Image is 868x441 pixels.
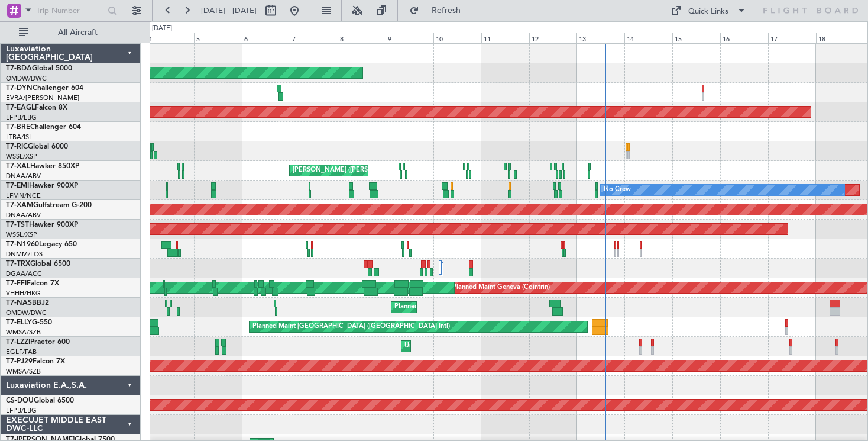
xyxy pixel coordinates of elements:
[6,221,78,228] a: T7-TSTHawker 900XP
[242,33,290,43] div: 6
[6,367,41,376] a: WMSA/SZB
[6,113,37,122] a: LFPB/LBG
[146,33,194,43] div: 4
[6,280,27,287] span: T7-FFI
[6,182,29,189] span: T7-EMI
[6,211,41,220] a: DNAA/ABV
[672,33,720,43] div: 15
[6,124,30,131] span: T7-BRE
[194,33,242,43] div: 5
[6,124,81,131] a: T7-BREChallenger 604
[6,191,41,200] a: LFMN/NCE
[576,33,624,43] div: 13
[665,1,752,20] button: Quick Links
[6,163,79,170] a: T7-XALHawker 850XP
[6,269,42,278] a: DGAA/ACC
[6,397,34,404] span: CS-DOU
[6,241,39,248] span: T7-N1960
[6,104,35,111] span: T7-EAGL
[152,24,172,34] div: [DATE]
[529,33,577,43] div: 12
[386,33,433,43] div: 9
[201,5,257,16] span: [DATE] - [DATE]
[404,337,599,355] div: Unplanned Maint [GEOGRAPHIC_DATA] ([GEOGRAPHIC_DATA])
[252,318,450,336] div: Planned Maint [GEOGRAPHIC_DATA] ([GEOGRAPHIC_DATA] Intl)
[6,300,49,307] a: T7-NASBBJ2
[6,308,47,317] a: OMDW/DWC
[6,280,59,287] a: T7-FFIFalcon 7X
[6,250,43,259] a: DNMM/LOS
[6,74,47,83] a: OMDW/DWC
[6,221,29,228] span: T7-TST
[6,85,83,92] a: T7-DYNChallenger 604
[720,33,768,43] div: 16
[6,339,70,346] a: T7-LZZIPraetor 600
[13,23,128,42] button: All Aircraft
[290,33,338,43] div: 7
[394,298,527,316] div: Planned Maint Abuja ([PERSON_NAME] Intl)
[768,33,816,43] div: 17
[31,28,125,37] span: All Aircraft
[6,143,28,150] span: T7-RIC
[6,85,33,92] span: T7-DYN
[816,33,864,43] div: 18
[624,33,672,43] div: 14
[6,241,77,248] a: T7-N1960Legacy 650
[481,33,529,43] div: 11
[422,7,471,15] span: Refresh
[6,339,30,346] span: T7-LZZI
[6,319,52,326] a: T7-ELLYG-550
[6,143,68,150] a: T7-RICGlobal 6000
[6,182,78,189] a: T7-EMIHawker 900XP
[6,319,32,326] span: T7-ELLY
[6,172,41,181] a: DNAA/ABV
[6,152,37,161] a: WSSL/XSP
[6,94,79,102] a: EVRA/[PERSON_NAME]
[6,260,70,268] a: T7-TRXGlobal 6500
[6,65,32,72] span: T7-BDA
[6,230,37,239] a: WSSL/XSP
[6,260,30,268] span: T7-TRX
[6,104,67,111] a: T7-EAGLFalcon 8X
[6,358,33,365] span: T7-PJ29
[433,33,481,43] div: 10
[338,33,386,43] div: 8
[452,279,550,297] div: Planned Maint Geneva (Cointrin)
[6,358,65,365] a: T7-PJ29Falcon 7X
[36,2,104,20] input: Trip Number
[6,163,30,170] span: T7-XAL
[6,328,41,337] a: WMSA/SZB
[6,65,72,72] a: T7-BDAGlobal 5000
[293,162,417,179] div: [PERSON_NAME] ([PERSON_NAME] Intl)
[6,202,92,209] a: T7-XAMGulfstream G-200
[688,6,728,18] div: Quick Links
[604,181,631,199] div: No Crew
[404,1,475,20] button: Refresh
[6,300,32,307] span: T7-NAS
[6,347,37,356] a: EGLF/FAB
[6,406,37,415] a: LFPB/LBG
[6,202,33,209] span: T7-XAM
[6,289,41,298] a: VHHH/HKG
[6,133,33,141] a: LTBA/ISL
[6,397,74,404] a: CS-DOUGlobal 6500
